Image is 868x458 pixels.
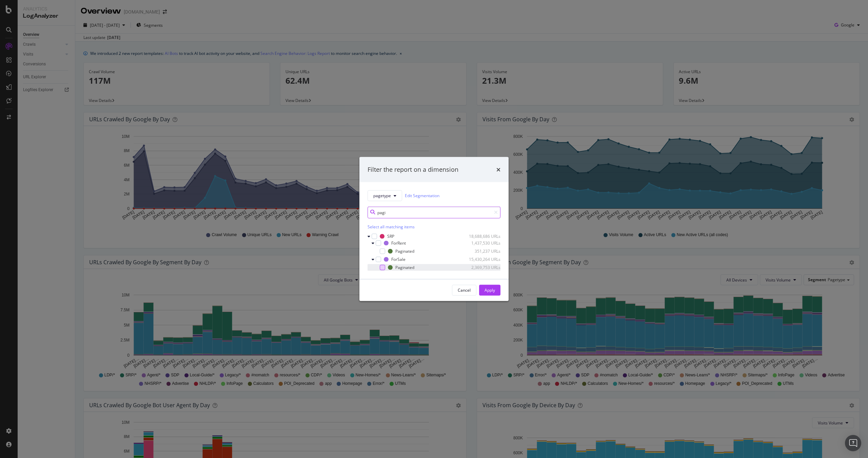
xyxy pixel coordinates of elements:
div: Cancel [458,287,471,293]
div: modal [359,157,509,301]
button: pagetype [368,190,402,201]
div: 1,437,530 URLs [467,240,500,246]
div: Open Intercom Messenger [845,435,861,451]
div: Paginated [395,265,414,270]
div: 18,688,686 URLs [467,233,500,239]
div: Select all matching items [368,224,500,229]
div: 15,430,264 URLs [467,256,500,262]
input: Search [368,206,500,218]
div: Paginated [395,248,414,254]
button: Apply [479,285,500,295]
div: Apply [485,287,495,293]
div: SRP [387,233,394,239]
div: ForSale [391,256,406,262]
a: Edit Segmentation [405,192,439,199]
div: Filter the report on a dimension [368,165,458,174]
div: ForRent [391,240,406,246]
div: 351,237 URLs [467,248,500,254]
div: 2,369,753 URLs [467,265,500,270]
button: Cancel [452,285,476,295]
span: pagetype [373,193,391,199]
div: times [496,165,500,174]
